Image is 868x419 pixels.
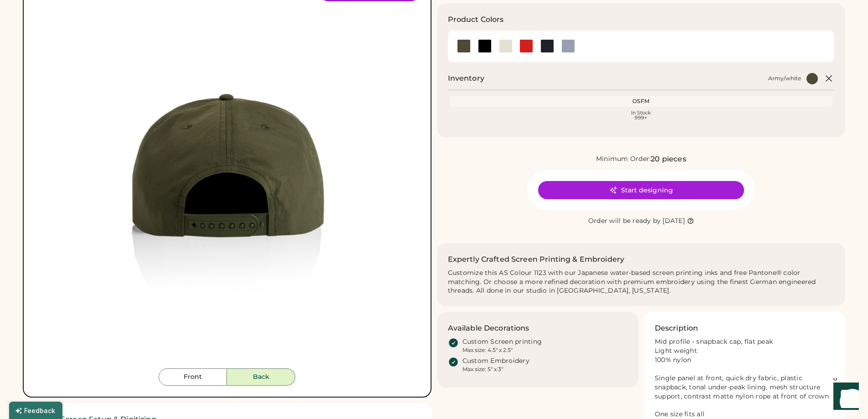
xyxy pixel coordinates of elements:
[159,368,227,386] button: Front
[825,378,864,417] iframe: Front Chat
[452,98,831,105] div: OSFM
[462,357,529,366] div: Custom Embroidery
[768,75,801,82] div: Army/white
[655,323,699,334] h3: Description
[462,337,542,347] div: Custom Screen printing
[538,181,744,199] button: Start designing
[596,155,651,164] div: Minimum Order:
[663,217,685,226] div: [DATE]
[462,347,513,354] div: Max size: 4.5" x 2.5"
[452,110,831,120] div: In Stock 999+
[448,73,484,84] h2: Inventory
[448,269,835,296] div: Customize this AS Colour 1123 with our Japanese water-based screen printing inks and free Pantone...
[462,366,503,373] div: Max size: 5" x 3"
[227,368,295,386] button: Back
[448,254,625,265] h2: Expertly Crafted Screen Printing & Embroidery
[448,323,529,334] h3: Available Decorations
[588,217,661,226] div: Order will be ready by
[651,154,686,165] div: 20 pieces
[448,14,504,25] h3: Product Colors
